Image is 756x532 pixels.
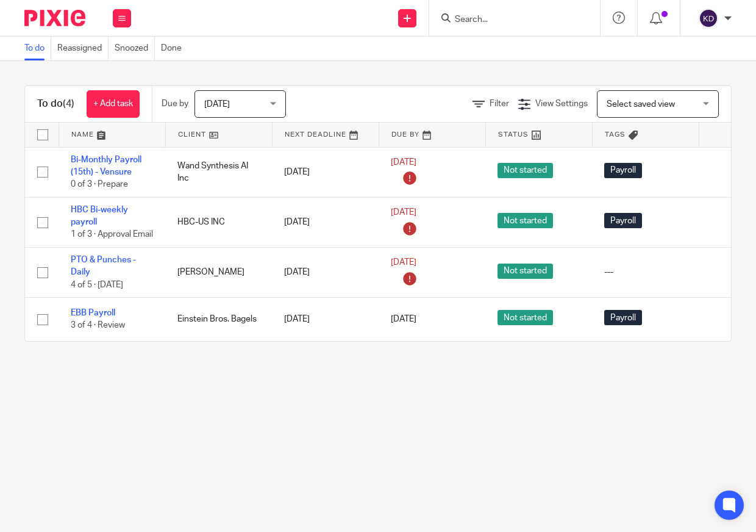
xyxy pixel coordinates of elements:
[161,37,188,60] a: Done
[165,298,272,341] td: Einstein Bros. Bagels
[497,264,553,279] span: Not started
[57,37,109,60] a: Reassigned
[204,100,230,109] span: [DATE]
[63,99,74,109] span: (4)
[497,310,553,325] span: Not started
[272,147,379,197] td: [DATE]
[24,10,85,26] img: Pixie
[604,163,642,178] span: Payroll
[604,266,686,278] div: ---
[391,208,416,217] span: [DATE]
[391,158,416,167] span: [DATE]
[71,321,125,329] span: 3 of 4 · Review
[71,309,115,317] a: EBB Payroll
[272,247,379,297] td: [DATE]
[87,90,140,118] a: + Add task
[24,37,51,60] a: To do
[165,147,272,197] td: Wand Synthesis AI Inc
[37,98,74,110] h1: To do
[71,281,123,289] span: 4 of 5 · [DATE]
[272,197,379,247] td: [DATE]
[71,180,128,189] span: 0 of 3 · Prepare
[71,156,141,176] a: Bi-Monthly Payroll (15th) - Vensure
[699,9,718,28] img: svg%3E
[71,256,136,276] a: PTO & Punches - Daily
[162,98,188,110] p: Due by
[71,231,153,239] span: 1 of 3 · Approval Email
[605,131,626,138] span: Tags
[497,163,553,178] span: Not started
[604,310,642,325] span: Payroll
[607,100,675,109] span: Select saved view
[454,15,563,26] input: Search
[272,298,379,341] td: [DATE]
[535,99,588,108] span: View Settings
[604,213,642,228] span: Payroll
[391,315,416,323] span: [DATE]
[115,37,155,60] a: Snoozed
[71,206,128,226] a: HBC Bi-weekly payroll
[490,99,509,108] span: Filter
[497,213,553,228] span: Not started
[165,197,272,247] td: HBC-US INC
[165,247,272,297] td: [PERSON_NAME]
[391,258,416,267] span: [DATE]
